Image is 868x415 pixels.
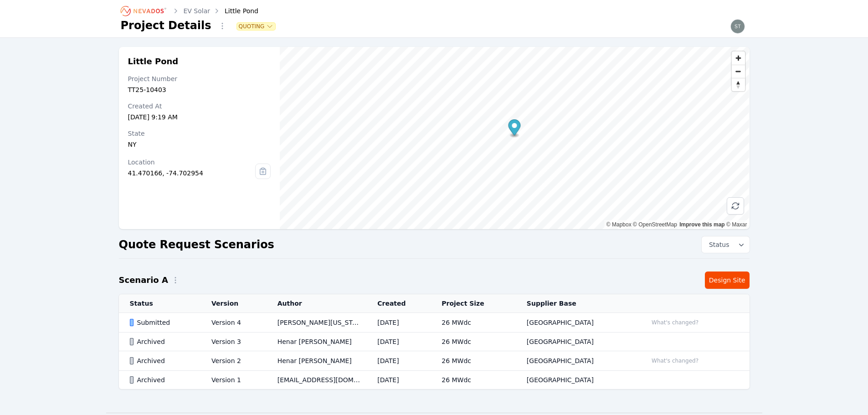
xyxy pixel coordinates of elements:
[119,313,750,333] tr: SubmittedVersion 4[PERSON_NAME][US_STATE][DATE]26 MWdc[GEOGRAPHIC_DATA]What's changed?
[516,313,637,333] td: [GEOGRAPHIC_DATA]
[128,56,271,67] h2: Little Pond
[280,47,749,229] canvas: Map
[732,65,745,78] span: Zoom out
[516,351,637,371] td: [GEOGRAPHIC_DATA]
[128,74,271,83] div: Project Number
[200,371,267,389] td: Version 1
[508,119,521,138] div: Map marker
[200,333,267,351] td: Version 3
[705,272,750,289] a: Design Site
[267,371,367,389] td: [EMAIL_ADDRESS][DOMAIN_NAME]
[732,78,745,91] button: Reset bearing to north
[516,371,637,389] td: [GEOGRAPHIC_DATA]
[647,318,703,328] button: What's changed?
[200,294,267,313] th: Version
[200,351,267,371] td: Version 2
[366,371,431,389] td: [DATE]
[366,313,431,333] td: [DATE]
[128,113,271,122] div: [DATE] 9:19 AM
[732,65,745,78] button: Zoom out
[431,313,516,333] td: 26 MWdc
[516,333,637,351] td: [GEOGRAPHIC_DATA]
[366,294,431,313] th: Created
[726,221,747,228] a: Maxar
[431,371,516,389] td: 26 MWdc
[267,351,367,371] td: Henar [PERSON_NAME]
[128,85,271,94] div: TT25-10403
[121,4,258,18] nav: Breadcrumb
[730,19,745,34] img: steve.mustaro@nevados.solar
[200,313,267,333] td: Version 4
[119,351,750,371] tr: ArchivedVersion 2Henar [PERSON_NAME][DATE]26 MWdc[GEOGRAPHIC_DATA]What's changed?
[366,333,431,351] td: [DATE]
[431,294,516,313] th: Project Size
[267,294,367,313] th: Author
[431,333,516,351] td: 26 MWdc
[431,351,516,371] td: 26 MWdc
[128,129,271,138] div: State
[679,221,724,228] a: Improve this map
[212,6,258,15] div: Little Pond
[732,78,745,91] span: Reset bearing to north
[128,140,271,149] div: NY
[606,221,632,228] a: Mapbox
[121,18,211,33] h1: Project Details
[128,102,271,111] div: Created At
[119,237,274,252] h2: Quote Request Scenarios
[130,318,196,327] div: Submitted
[119,294,201,313] th: Status
[633,221,677,228] a: OpenStreetMap
[119,274,168,287] h2: Scenario A
[119,333,750,351] tr: ArchivedVersion 3Henar [PERSON_NAME][DATE]26 MWdc[GEOGRAPHIC_DATA]
[130,375,196,384] div: Archived
[647,356,703,366] button: What's changed?
[130,337,196,346] div: Archived
[732,51,745,65] button: Zoom in
[267,313,367,333] td: [PERSON_NAME][US_STATE]
[702,236,750,253] button: Status
[366,351,431,371] td: [DATE]
[128,169,256,178] div: 41.470166, -74.702954
[184,6,211,15] a: EV Solar
[119,371,750,389] tr: ArchivedVersion 1[EMAIL_ADDRESS][DOMAIN_NAME][DATE]26 MWdc[GEOGRAPHIC_DATA]
[128,158,256,167] div: Location
[237,23,276,30] button: Quoting
[267,333,367,351] td: Henar [PERSON_NAME]
[705,240,729,249] span: Status
[130,356,196,365] div: Archived
[516,294,637,313] th: Supplier Base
